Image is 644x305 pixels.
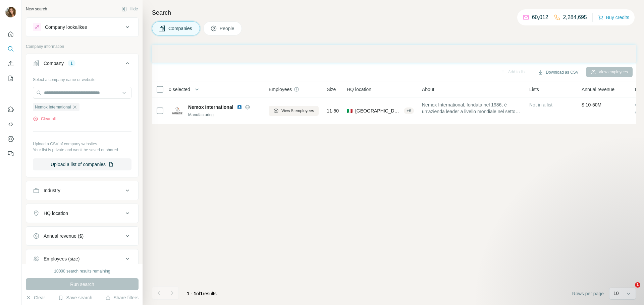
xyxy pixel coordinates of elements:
div: Manufacturing [188,112,261,118]
span: of [196,291,200,296]
span: Nemox International [188,104,233,110]
button: Dashboard [5,133,16,145]
div: Employees (size) [44,255,79,262]
div: Industry [44,187,60,194]
img: Logo of Nemox International [172,105,183,116]
button: Quick start [5,28,16,40]
span: Not in a list [529,102,552,107]
button: Enrich CSV [5,58,16,70]
span: 1 - 1 [187,291,196,296]
button: Use Surfe API [5,118,16,130]
div: Company lookalikes [45,24,87,30]
span: results [187,291,217,296]
span: Annual revenue [582,86,614,93]
button: Buy credits [598,13,629,22]
span: 1 [635,282,640,288]
button: Hide [117,4,143,14]
button: Annual revenue ($) [26,228,138,244]
button: Download as CSV [533,67,583,77]
div: HQ location [44,210,68,217]
img: LinkedIn logo [237,104,242,110]
span: HQ location [347,86,371,93]
p: 2,284,695 [563,13,587,21]
button: Share filters [105,294,139,301]
span: 11-50 [327,107,339,114]
button: Feedback [5,148,16,160]
p: Your list is private and won't be saved or shared. [33,147,131,153]
span: 1 [200,291,203,296]
button: Upload a list of companies [33,158,131,170]
div: Select a company name or website [33,74,131,83]
p: Company information [26,44,139,50]
iframe: Intercom live chat [621,282,637,298]
button: Use Surfe on LinkedIn [5,103,16,116]
span: View 5 employees [281,108,314,114]
span: People [220,25,235,32]
button: View 5 employees [269,106,319,116]
div: Annual revenue ($) [44,233,84,239]
button: Save search [58,294,92,301]
span: Lists [529,86,539,93]
span: [GEOGRAPHIC_DATA], [GEOGRAPHIC_DATA], [GEOGRAPHIC_DATA] [355,107,401,114]
button: Employees (size) [26,251,138,267]
div: 1 [68,60,75,66]
div: Company [44,60,64,67]
span: 🇮🇹 [347,107,353,114]
span: Companies [168,25,193,32]
button: HQ location [26,205,138,221]
button: Search [5,43,16,55]
h4: Search [152,8,636,17]
img: Avatar [5,7,16,17]
span: Nemox International [35,104,71,110]
button: Clear [26,294,45,301]
button: Company1 [26,55,138,74]
button: My lists [5,72,16,84]
span: Employees [269,86,292,93]
button: Clear all [33,116,56,122]
span: About [422,86,434,93]
div: 10000 search results remaining [54,268,110,274]
div: New search [26,6,47,12]
button: Company lookalikes [26,19,138,35]
span: Nemox International, fondata nel 1986, è un’azienda leader a livello mondiale nel settore delle m... [422,101,521,115]
p: Upload a CSV of company websites. [33,141,131,147]
div: + 6 [404,108,414,114]
button: Industry [26,182,138,199]
span: Size [327,86,336,93]
span: 0 selected [169,86,190,93]
iframe: Banner [152,45,636,63]
p: 60,012 [532,13,548,21]
span: $ 10-50M [582,102,601,107]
